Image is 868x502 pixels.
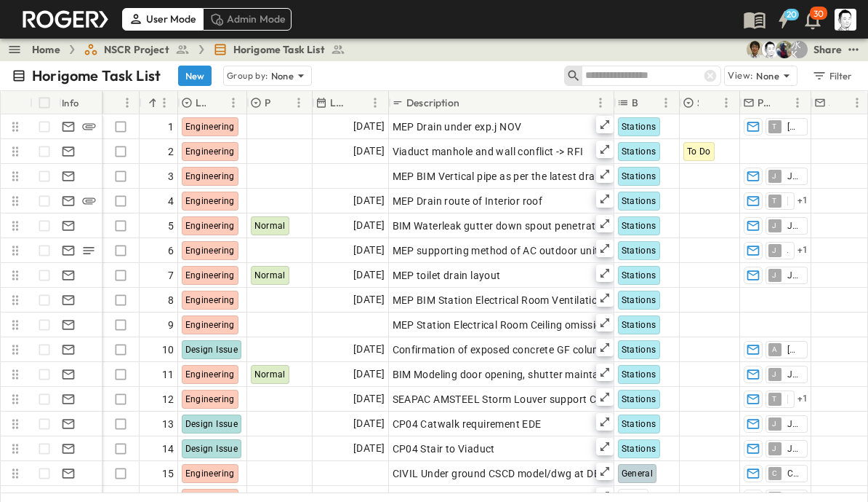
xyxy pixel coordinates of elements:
button: Sort [641,95,657,111]
span: [DATE] [353,242,385,259]
span: Engineering [185,196,235,206]
span: 10 [162,342,174,357]
span: 9 [168,318,174,332]
div: User Mode [122,8,203,30]
span: [PERSON_NAME] [787,344,801,356]
p: PIC [758,95,770,110]
button: Sort [209,95,225,111]
p: None [756,68,779,83]
span: CP04 Catwalk requirement EDE [393,417,542,431]
span: Che [787,468,801,479]
span: SEAPAC AMSTEEL Storm Louver support CALC pending [393,392,657,407]
span: T [772,126,776,127]
span: Engineering [185,369,235,380]
span: Stations [622,419,656,429]
span: Engineering [185,295,235,305]
span: 12 [162,392,174,407]
span: Jayrald [787,270,801,281]
img: Profile Picture [835,9,856,31]
span: T [772,200,776,201]
span: Stations [622,270,656,281]
span: Junreil [787,369,801,380]
button: Menu [225,94,242,111]
button: Filter [806,66,856,86]
span: Stations [622,122,656,132]
span: + 1 [797,392,808,407]
span: [DATE] [353,366,385,383]
span: J [772,374,776,374]
span: Design Issue [185,444,238,454]
span: Stations [622,295,656,305]
span: [DATE] [353,267,385,283]
span: 13 [162,417,174,431]
span: 7 [168,268,174,283]
span: Design Issue [185,419,238,429]
span: Junreil [787,220,801,232]
span: Stations [622,394,656,404]
img: 堀米 康介(K.HORIGOME) (horigome@bcd.taisei.co.jp) [761,41,779,58]
span: 11 [162,367,174,382]
span: To Do [687,146,711,157]
span: Jomar [787,443,801,455]
p: Description [406,95,459,110]
button: New [178,66,212,86]
span: Engineering [185,221,235,231]
span: 2 [168,144,174,159]
span: BIM Modeling door opening, shutter maintainance, ladder access [393,367,702,382]
span: J [772,423,776,424]
span: + 1 [797,243,808,258]
span: MEP Drain route of Interior roof [393,194,543,208]
span: T [772,399,776,399]
span: Stations [622,171,656,181]
button: Menu [718,94,735,111]
span: 14 [162,442,174,456]
span: Normal [254,270,286,281]
button: Menu [592,94,609,111]
span: [PERSON_NAME] [787,121,801,133]
span: Design Issue [185,345,238,355]
button: Sort [145,95,161,111]
div: Info [59,91,103,114]
div: Admin Mode [203,8,292,30]
p: Status [697,95,699,110]
p: Log [196,95,206,110]
p: Group by: [227,68,268,83]
span: Horigome Task List [233,42,325,57]
a: NSCR Project [84,42,190,57]
button: Menu [366,94,384,111]
span: Stations [622,146,656,157]
p: 30 [813,8,824,20]
p: Last Email Date [330,95,347,110]
span: MEP supporting method of AC outdoor unit above interior roof [393,243,690,258]
span: Stations [622,369,656,380]
span: [DATE] [353,391,385,407]
span: Stations [622,320,656,330]
p: Priority [265,95,271,110]
span: C [772,473,777,474]
p: None [271,68,294,83]
span: [DATE] [353,192,385,209]
span: Stations [622,246,656,256]
button: Sort [832,95,848,111]
span: CP04 Stair to Viaduct [393,442,495,456]
button: Sort [350,95,366,111]
p: Buildings [632,95,638,110]
span: Engineering [185,394,235,404]
span: [DATE] [353,118,385,135]
span: Engineering [185,320,235,330]
span: + 1 [797,194,808,208]
span: Engineering [185,171,235,181]
button: Menu [657,94,675,111]
span: Engineering [185,146,235,157]
span: Viaduct manhole and wall conflict -> RFI [393,144,584,159]
span: Engineering [185,246,235,256]
span: [DATE] [353,440,385,457]
div: Filter [811,68,853,84]
span: 1 [168,119,174,134]
span: NSCR Project [104,42,169,57]
button: Sort [274,95,290,111]
button: Menu [848,94,866,111]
